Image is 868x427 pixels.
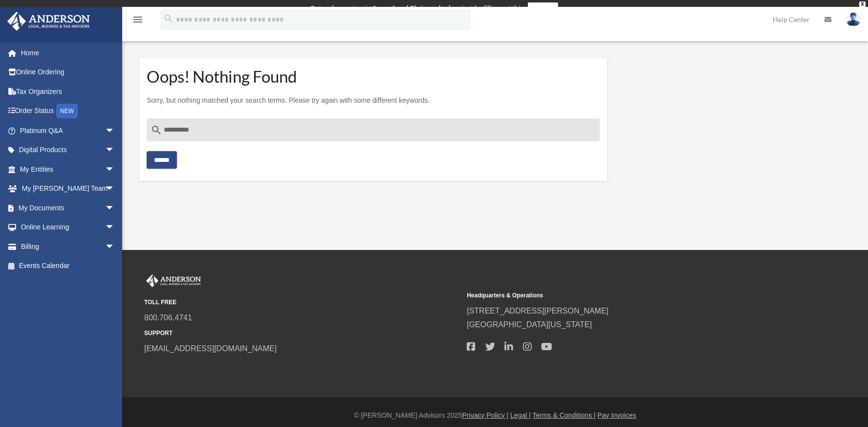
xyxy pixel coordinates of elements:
div: NEW [56,104,78,118]
span: arrow_drop_down [105,198,125,218]
small: Headquarters & Operations [467,291,782,301]
a: Tax Organizers [7,82,130,101]
a: Online Learningarrow_drop_down [7,218,130,237]
a: Billingarrow_drop_down [7,237,130,256]
i: menu [132,14,144,25]
a: Events Calendar [7,256,130,276]
div: © [PERSON_NAME] Advisors 2025 [122,409,868,422]
span: arrow_drop_down [105,179,125,199]
img: Anderson Advisors Platinum Portal [144,274,203,287]
a: Pay Invoices [597,411,636,419]
a: Legal | [510,411,531,419]
small: SUPPORT [144,328,460,338]
span: arrow_drop_down [105,159,125,180]
a: Online Ordering [7,63,130,82]
p: Sorry, but nothing matched your search terms. Please try again with some different keywords. [147,94,600,107]
img: Anderson Advisors Platinum Portal [4,12,93,31]
span: arrow_drop_down [105,121,125,141]
a: survey [528,2,558,14]
a: [GEOGRAPHIC_DATA][US_STATE] [467,320,592,329]
a: [EMAIL_ADDRESS][DOMAIN_NAME] [144,344,277,353]
a: Home [7,43,125,63]
a: menu [132,17,144,25]
span: arrow_drop_down [105,218,125,238]
span: arrow_drop_down [105,140,125,160]
i: search [151,124,162,136]
a: My Entitiesarrow_drop_down [7,159,130,179]
h1: Oops! Nothing Found [147,70,600,83]
a: Platinum Q&Aarrow_drop_down [7,121,130,140]
a: 800.706.4741 [144,314,192,322]
small: TOLL FREE [144,297,460,308]
span: arrow_drop_down [105,237,125,257]
div: Get a chance to win 6 months of Platinum for free just by filling out this [310,2,523,14]
a: Privacy Policy | [462,411,509,419]
i: search [163,13,174,24]
a: Terms & Conditions | [533,411,596,419]
div: close [859,1,866,7]
a: [STREET_ADDRESS][PERSON_NAME] [467,307,608,315]
a: My [PERSON_NAME] Teamarrow_drop_down [7,179,130,199]
a: Order StatusNEW [7,101,130,121]
a: Digital Productsarrow_drop_down [7,140,130,160]
img: User Pic [846,12,861,26]
a: My Documentsarrow_drop_down [7,198,130,218]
